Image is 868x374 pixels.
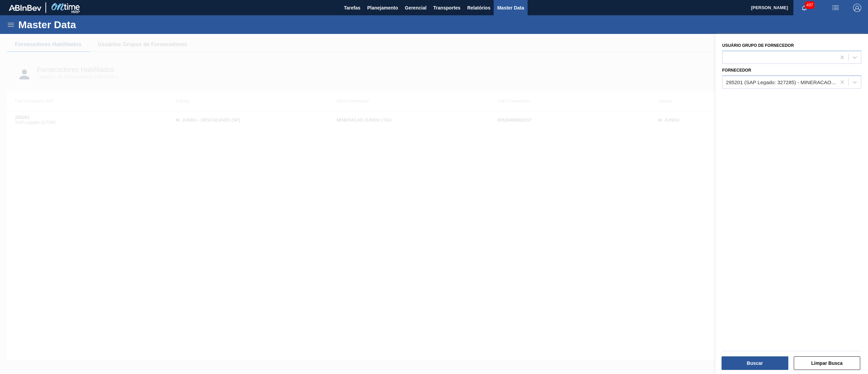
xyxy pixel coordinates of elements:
span: Master Data [497,4,524,12]
span: Tarefas [344,4,360,12]
div: 295201 (SAP Legado: 327285) - MINERACAO JUNDU LTDA [726,79,837,85]
img: TNhmsLtSVTkK8tSr43FrP2fwEKptu5GPRR3wAAAABJRU5ErkJggg== [9,5,41,11]
span: 497 [805,1,814,9]
label: Fornecedor [722,68,751,73]
span: Gerencial [405,4,427,12]
button: Notificações [793,3,815,13]
img: Logout [853,4,861,12]
img: userActions [831,4,840,12]
label: Usuário Grupo de Fornecedor [722,43,794,48]
button: Limpar Busca [794,356,861,370]
h1: Master Data [18,21,139,29]
span: Planejamento [367,4,398,12]
span: Relatórios [467,4,490,12]
button: Buscar [722,356,788,370]
span: Transportes [433,4,460,12]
